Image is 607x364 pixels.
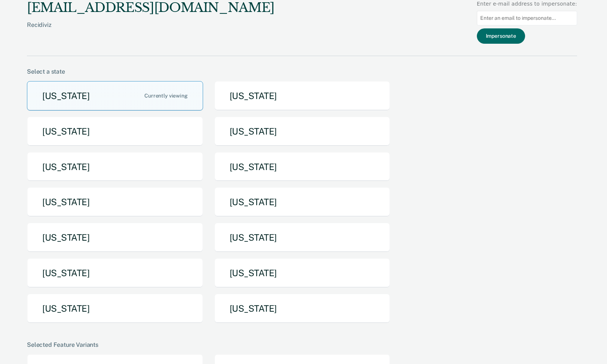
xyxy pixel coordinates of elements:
[214,152,390,182] button: [US_STATE]
[214,81,390,111] button: [US_STATE]
[27,223,203,252] button: [US_STATE]
[27,68,577,75] div: Select a state
[27,117,203,146] button: [US_STATE]
[214,117,390,146] button: [US_STATE]
[27,294,203,323] button: [US_STATE]
[214,258,390,288] button: [US_STATE]
[27,81,203,111] button: [US_STATE]
[27,258,203,288] button: [US_STATE]
[27,187,203,217] button: [US_STATE]
[477,11,577,25] input: Enter an email to impersonate...
[27,21,275,40] div: Recidiviz
[214,223,390,252] button: [US_STATE]
[214,294,390,323] button: [US_STATE]
[27,341,577,348] div: Selected Feature Variants
[477,28,525,44] button: Impersonate
[27,152,203,182] button: [US_STATE]
[214,187,390,217] button: [US_STATE]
